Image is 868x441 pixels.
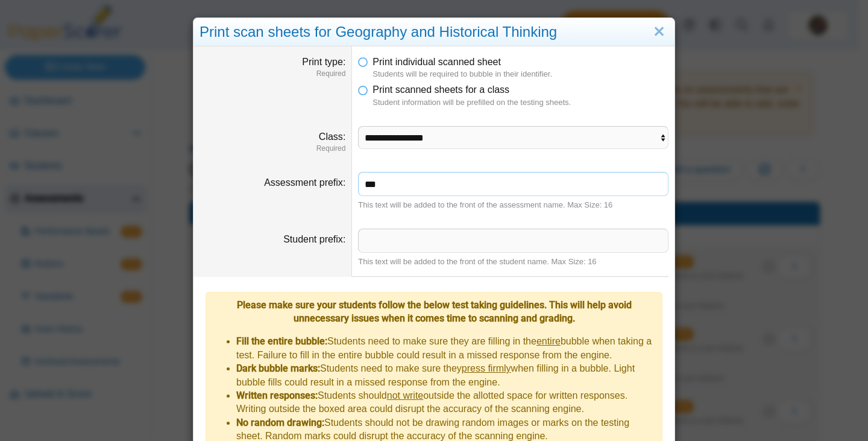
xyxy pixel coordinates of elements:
dfn: Student information will be prefilled on the testing sheets. [373,97,668,108]
dfn: Required [200,69,345,79]
dfn: Required [200,144,345,154]
label: Student prefix [283,234,345,244]
label: Class [319,132,345,142]
b: Written responses: [236,390,318,401]
dfn: Students will be required to bubble in their identifier. [373,69,668,80]
b: Fill the entire bubble: [236,335,327,347]
span: Print individual scanned sheet [373,57,501,67]
u: press firmly [462,363,511,373]
label: Print type [302,57,345,67]
b: No random drawing: [236,417,324,428]
a: Close [650,22,668,42]
u: entire [536,336,561,346]
li: Students need to make sure they are filling in the bubble when taking a test. Failure to fill in ... [236,335,656,362]
span: Print scanned sheets for a class [373,84,509,95]
div: This text will be added to the front of the assessment name. Max Size: 16 [358,200,668,211]
b: Dark bubble marks: [236,363,320,374]
li: Students should outside the allotted space for written responses. Writing outside the boxed area ... [236,389,656,416]
u: not write [387,390,423,401]
label: Assessment prefix [264,177,345,188]
li: Students need to make sure they when filling in a bubble. Light bubble fills could result in a mi... [236,362,656,389]
div: This text will be added to the front of the student name. Max Size: 16 [358,256,668,267]
div: Print scan sheets for Geography and Historical Thinking [193,18,675,46]
b: Please make sure your students follow the below test taking guidelines. This will help avoid unne... [237,299,632,324]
